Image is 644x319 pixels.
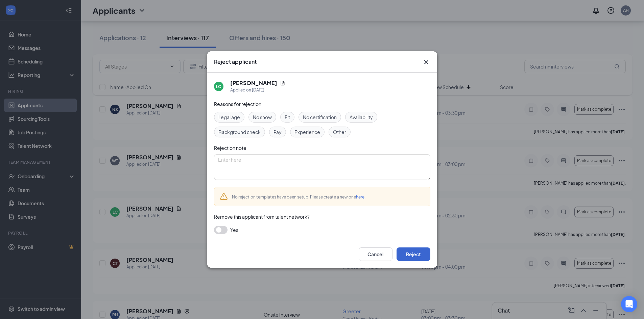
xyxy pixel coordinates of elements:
button: Close [422,58,430,66]
span: No certification [303,113,337,121]
button: Cancel [359,247,392,261]
a: here [356,194,364,200]
svg: Document [280,80,285,86]
span: Other [333,128,346,136]
span: Fit [285,113,290,121]
span: No show [253,113,272,121]
h3: Reject applicant [214,58,257,65]
svg: Cross [422,58,430,66]
span: Remove this applicant from talent network? [214,214,310,220]
svg: Warning [220,192,228,201]
button: Reject [397,247,430,261]
span: Background check [218,128,261,136]
span: Reasons for rejection [214,101,261,107]
span: Legal age [218,113,240,121]
span: No rejection templates have been setup. Please create a new one . [232,194,365,200]
div: Applied on [DATE] [230,87,285,94]
span: Experience [294,128,320,136]
span: Pay [273,128,282,136]
h5: [PERSON_NAME] [230,79,277,87]
div: Open Intercom Messenger [621,296,637,312]
span: Availability [350,113,373,121]
div: LC [216,84,221,89]
span: Rejection note [214,145,246,151]
span: Yes [230,226,238,234]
